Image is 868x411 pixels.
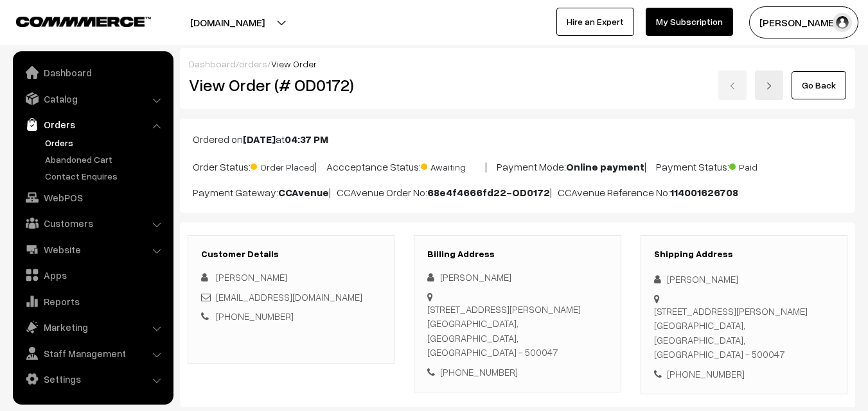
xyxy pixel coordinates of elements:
a: Hire an Expert [556,8,634,36]
a: Settings [16,367,169,390]
a: Dashboard [16,61,169,84]
div: [PERSON_NAME] [654,272,834,287]
a: COMMMERCE [16,13,128,28]
span: Paid [729,157,793,174]
a: Catalog [16,87,169,110]
a: Staff Management [16,342,169,365]
div: [STREET_ADDRESS][PERSON_NAME] [GEOGRAPHIC_DATA], [GEOGRAPHIC_DATA], [GEOGRAPHIC_DATA] - 500047 [654,304,834,362]
h2: View Order (# OD0172) [189,75,395,95]
a: Go Back [792,71,846,99]
a: Reports [16,290,169,313]
h3: Customer Details [201,249,381,260]
a: My Subscription [646,8,733,36]
span: View Order [271,58,317,69]
b: 04:37 PM [285,133,328,146]
div: [STREET_ADDRESS][PERSON_NAME] [GEOGRAPHIC_DATA], [GEOGRAPHIC_DATA], [GEOGRAPHIC_DATA] - 500047 [427,302,607,360]
div: [PHONE_NUMBER] [654,367,834,382]
p: Payment Gateway: | CCAvenue Order No: | CCAvenue Reference No: [193,185,842,200]
a: [EMAIL_ADDRESS][DOMAIN_NAME] [216,291,362,303]
h3: Billing Address [427,249,607,260]
b: CCAvenue [278,186,329,199]
button: [PERSON_NAME] [749,6,858,38]
p: Order Status: | Accceptance Status: | Payment Mode: | Payment Status: [193,157,842,174]
a: Orders [42,136,169,149]
span: Awaiting [421,157,485,174]
a: Abandoned Cart [42,153,169,166]
a: Website [16,238,169,261]
span: Order Placed [251,157,315,174]
a: Dashboard [189,58,236,69]
b: [DATE] [243,133,276,146]
a: Contact Enquires [42,169,169,183]
a: Apps [16,264,169,287]
span: [PERSON_NAME] [216,271,287,283]
b: Online payment [566,160,644,173]
div: / / [189,57,846,71]
img: user [833,13,852,32]
a: orders [239,58,267,69]
b: 114001626708 [670,186,738,199]
button: [DOMAIN_NAME] [145,6,310,38]
a: Orders [16,113,169,136]
a: [PHONE_NUMBER] [216,310,294,322]
div: [PERSON_NAME] [427,270,607,285]
img: COMMMERCE [16,17,151,26]
div: [PHONE_NUMBER] [427,365,607,380]
a: Customers [16,212,169,235]
p: Ordered on at [193,131,842,147]
h3: Shipping Address [654,249,834,260]
b: 68e4f4666fd22-OD0172 [427,186,550,199]
a: WebPOS [16,186,169,209]
img: right-arrow.png [765,82,773,90]
a: Marketing [16,315,169,339]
